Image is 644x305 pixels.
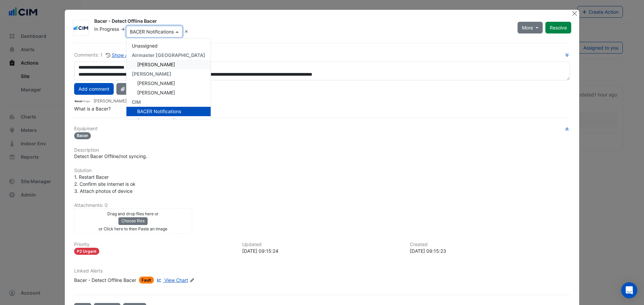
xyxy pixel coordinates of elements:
[74,268,570,274] h6: Linked Alerts
[74,242,234,247] h6: Priority
[137,80,175,86] span: [PERSON_NAME]
[94,18,509,26] div: Bacer - Detect Offline Bacer
[164,277,188,283] span: View Chart
[137,118,175,124] span: [PERSON_NAME]
[132,43,158,49] span: Unassigned
[99,226,167,231] small: or Click here to then Paste an image
[116,83,145,95] button: Attach
[545,22,571,33] button: Resolve
[74,83,114,95] button: Add comment
[137,90,175,95] span: [PERSON_NAME]
[410,247,570,254] div: [DATE] 09:15:23
[74,106,111,111] span: What is a Bacer?
[410,242,570,247] h6: Created
[74,98,91,105] img: Retail Projex
[74,174,136,194] span: 1. Restart Bacer 2. Confirm site Internet is ok 3. Attach photos of device
[94,26,119,32] span: In Progress
[139,277,154,284] span: Fault
[74,203,570,208] h6: Attachments: 0
[242,242,402,247] h6: Updated
[94,98,160,104] small: [PERSON_NAME] - -
[137,108,181,114] span: BACER Notifications
[74,168,570,173] h6: Solution
[74,132,91,139] span: Bacer
[74,277,136,284] div: Bacer - Detect Offline Bacer
[126,38,211,119] ng-dropdown-panel: Options list
[522,24,533,31] span: More
[118,217,148,225] button: Choose files
[132,99,141,105] span: CIM
[132,52,205,58] span: Airmaster [GEOGRAPHIC_DATA]
[74,51,142,59] div: Comments: 1
[74,153,147,159] span: Detect Bacer Offline/not syncing.
[74,126,570,132] h6: Equipment
[242,247,402,254] div: [DATE] 09:15:24
[132,71,171,77] span: [PERSON_NAME]
[120,26,125,32] span: ->
[155,277,188,284] a: View Chart
[621,282,637,298] div: Open Intercom Messenger
[518,22,543,33] button: More
[137,62,175,67] span: [PERSON_NAME]
[571,10,578,17] button: Close
[74,248,99,255] div: P2 Urgent
[107,211,159,216] small: Drag and drop files here or
[190,278,195,283] fa-icon: Edit Linked Alerts
[73,24,89,31] img: CIM
[105,51,142,59] button: Show Activity
[74,147,570,153] h6: Description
